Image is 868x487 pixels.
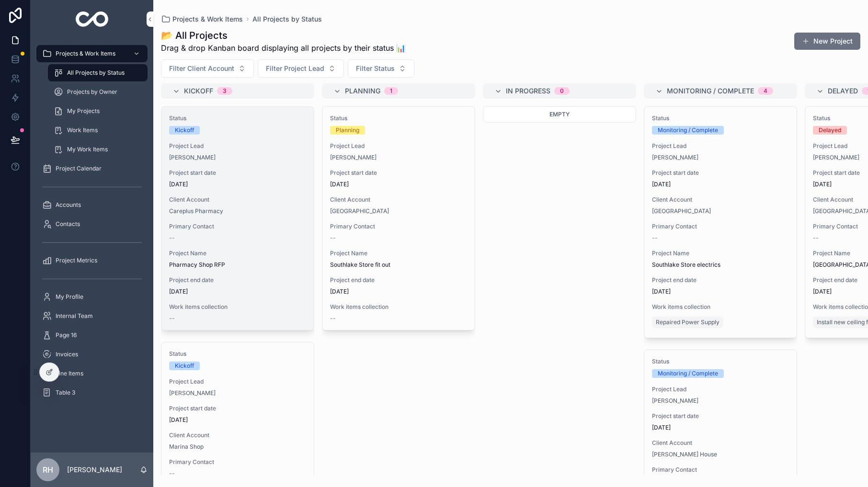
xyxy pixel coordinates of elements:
span: Project end date [330,276,467,284]
span: -- [330,234,336,242]
span: Project Lead [652,385,789,393]
span: [DATE] [330,288,467,295]
span: Client Account [652,196,789,204]
a: Careplus Pharmacy [169,207,223,215]
div: 1 [390,87,392,95]
span: Table 3 [56,389,75,396]
span: Project Lead [169,142,306,150]
span: -- [169,234,175,242]
span: Contacts [56,220,80,228]
span: [DATE] [169,416,306,424]
a: StatusPlanningProject Lead[PERSON_NAME]Project start date[DATE]Client Account[GEOGRAPHIC_DATA]Pri... [322,106,475,330]
span: Status [169,114,306,122]
span: Monitoring / Complete [667,86,754,96]
span: Projects & Work Items [172,14,243,24]
span: Line Items [56,370,83,377]
a: StatusMonitoring / CompleteProject Lead[PERSON_NAME]Project start date[DATE]Client Account[GEOGRA... [644,106,797,338]
a: [PERSON_NAME] [652,154,698,161]
a: [PERSON_NAME] [169,154,216,161]
a: New Project [794,33,860,50]
span: Primary Contact [169,458,306,466]
span: Project end date [652,276,789,284]
div: Kickoff [175,362,194,370]
span: Client Account [169,196,306,204]
span: Project Lead [330,142,467,150]
span: Primary Contact [169,223,306,230]
a: [PERSON_NAME] [169,389,216,397]
span: [DATE] [652,288,789,295]
span: [DATE] [169,288,306,295]
span: -- [330,315,336,322]
span: Delayed [828,86,858,96]
span: [DATE] [169,181,306,188]
span: Pharmacy Shop RFP [169,261,306,269]
span: Filter Client Account [169,64,234,73]
a: My Projects [48,102,148,120]
span: Client Account [330,196,467,204]
a: Internal Team [36,307,148,325]
span: Primary Contact [652,223,789,230]
a: Table 3 [36,384,148,401]
span: Status [169,350,306,358]
p: [PERSON_NAME] [67,465,122,475]
span: Status [652,114,789,122]
span: Project Lead [652,142,789,150]
span: Work items collection [330,303,467,311]
a: Accounts [36,196,148,214]
span: Invoices [56,351,78,358]
span: Work items collection [169,303,306,311]
span: My Work Items [67,146,108,153]
div: Kickoff [175,126,194,135]
div: scrollable content [31,38,153,414]
span: Primary Contact [330,223,467,230]
span: [DATE] [652,181,789,188]
a: [PERSON_NAME] [330,154,377,161]
span: [DATE] [330,181,467,188]
div: Monitoring / Complete [658,369,718,378]
span: Projects by Owner [67,88,117,96]
span: -- [169,470,175,477]
span: Client Account [652,439,789,447]
span: Project Name [330,249,467,257]
span: -- [652,234,658,242]
span: My Projects [67,107,100,115]
span: Project Lead [169,378,306,385]
div: Delayed [819,126,841,135]
span: Primary Contact [652,466,789,474]
span: Filter Project Lead [266,64,324,73]
span: Work Items [67,126,98,134]
span: [GEOGRAPHIC_DATA] [652,207,711,215]
a: [PERSON_NAME] [652,397,698,405]
a: [PERSON_NAME] [813,154,859,161]
span: Status [330,114,467,122]
span: Projects & Work Items [56,50,115,57]
span: Project Calendar [56,165,102,172]
a: Page 16 [36,327,148,344]
div: Planning [336,126,359,135]
span: Status [652,358,789,365]
a: Line Items [36,365,148,382]
span: Accounts [56,201,81,209]
span: Project start date [652,169,789,177]
span: Project start date [652,412,789,420]
a: My Profile [36,288,148,306]
div: 0 [560,87,564,95]
span: -- [169,315,175,322]
span: Page 16 [56,331,77,339]
span: [PERSON_NAME] House [652,451,717,458]
a: [GEOGRAPHIC_DATA] [330,207,389,215]
span: Project Name [169,249,306,257]
span: Southlake Store electrics [652,261,789,269]
img: App logo [76,11,109,27]
span: -- [813,234,819,242]
span: Project start date [330,169,467,177]
a: Invoices [36,346,148,363]
a: Projects & Work Items [36,45,148,62]
span: All Projects by Status [252,14,322,24]
span: RH [43,464,53,476]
